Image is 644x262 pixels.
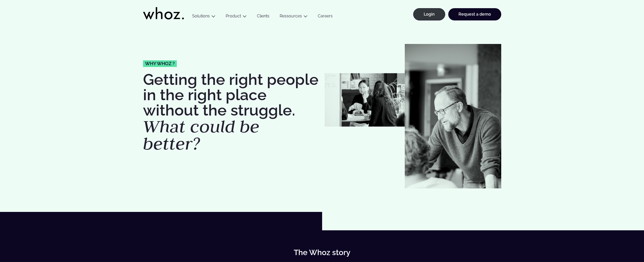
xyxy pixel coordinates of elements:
a: Request a demo [448,8,501,20]
button: Solutions [187,14,221,20]
button: Product [221,14,252,20]
span: Why whoz ? [145,61,175,66]
img: Whozzies-working [325,73,405,127]
h1: Getting the right people in the right place without the struggle. [143,72,320,152]
strong: The Whoz story [294,248,350,257]
img: Jean-Philippe Couturier whozzy [405,44,501,188]
button: Ressources [275,14,313,20]
a: Login [413,8,445,20]
a: Careers [313,14,338,20]
em: What could be better? [143,115,259,155]
a: Clients [252,14,275,20]
a: Ressources [280,14,302,18]
a: Product [226,14,241,18]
